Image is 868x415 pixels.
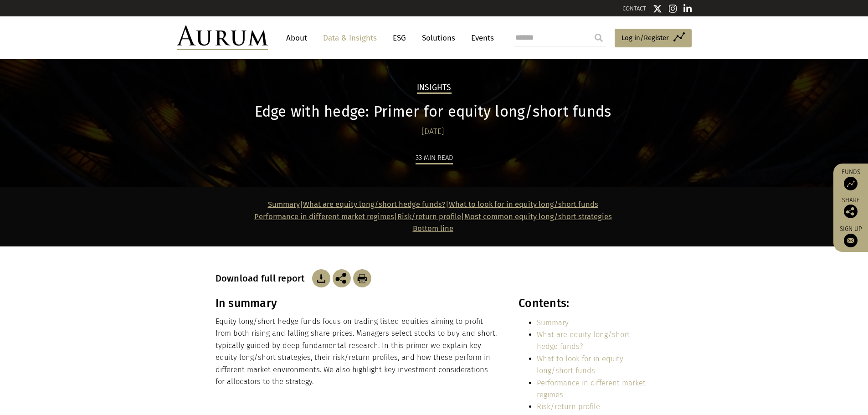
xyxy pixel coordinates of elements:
[449,200,598,209] a: What to look for in equity long/short funds
[621,32,669,43] span: Log in/Register
[622,5,646,12] a: CONTACT
[268,200,300,209] a: Summary
[653,4,662,13] img: Twitter icon
[318,30,381,46] a: Data & Insights
[254,200,612,233] strong: | | | |
[467,30,494,46] a: Events
[519,297,650,310] h3: Contents:
[838,225,863,247] a: Sign up
[333,269,351,287] img: Share this post
[590,29,608,47] input: Submit
[537,379,646,399] a: Performance in different market regimes
[312,269,330,287] img: Download Article
[669,4,677,13] img: Instagram icon
[537,330,630,351] a: What are equity long/short hedge funds?
[216,103,651,121] h1: Edge with hedge: Primer for equity long/short funds
[838,168,863,190] a: Funds
[417,83,452,94] h2: Insights
[254,212,394,221] a: Performance in different market regimes
[216,125,651,138] div: [DATE]
[303,200,446,209] a: What are equity long/short hedge funds?
[464,212,612,221] a: Most common equity long/short strategies
[844,205,858,218] img: Share this post
[413,224,453,233] a: Bottom line
[177,26,268,50] img: Aurum
[216,316,499,388] p: Equity long/short hedge funds focus on trading listed equities aiming to profit from both rising ...
[417,30,460,46] a: Solutions
[537,354,623,375] a: What to look for in equity long/short funds
[216,273,310,284] h3: Download full report
[216,297,499,310] h3: In summary
[537,402,600,411] a: Risk/return profile
[353,269,371,287] img: Download Article
[282,30,312,46] a: About
[416,152,453,164] div: 33 min read
[683,4,692,13] img: Linkedin icon
[844,234,858,247] img: Sign up to our newsletter
[838,197,863,218] div: Share
[537,318,569,327] a: Summary
[388,30,411,46] a: ESG
[844,177,858,190] img: Access Funds
[397,212,461,221] a: Risk/return profile
[615,29,692,48] a: Log in/Register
